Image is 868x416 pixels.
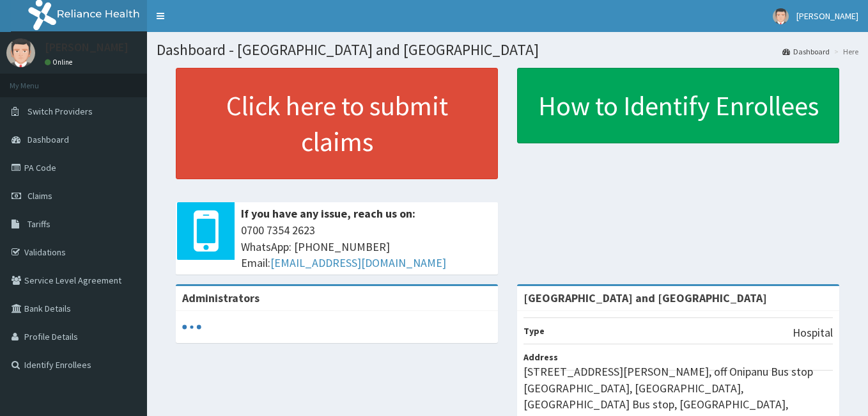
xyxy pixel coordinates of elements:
a: Online [45,58,75,67]
span: Tariffs [27,218,50,230]
strong: [GEOGRAPHIC_DATA] and [GEOGRAPHIC_DATA] [523,291,767,305]
a: How to Identify Enrollees [517,68,839,143]
b: Type [523,325,545,337]
span: [PERSON_NAME] [796,10,858,22]
p: Hospital [793,324,833,341]
span: Switch Providers [27,106,93,117]
b: Address [523,351,558,363]
span: Dashboard [27,134,69,145]
h1: Dashboard - [GEOGRAPHIC_DATA] and [GEOGRAPHIC_DATA] [157,42,858,58]
img: User Image [6,38,35,67]
span: 0700 7354 2623 WhatsApp: [PHONE_NUMBER] Email: [241,222,492,271]
a: [EMAIL_ADDRESS][DOMAIN_NAME] [270,255,446,270]
img: User Image [773,8,789,24]
svg: audio-loading [182,317,201,337]
p: [PERSON_NAME] [45,42,128,53]
a: Dashboard [782,46,830,57]
b: If you have any issue, reach us on: [241,206,415,221]
li: Here [831,46,858,57]
b: Administrators [182,291,260,305]
span: Claims [27,190,52,202]
a: Click here to submit claims [176,68,498,179]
